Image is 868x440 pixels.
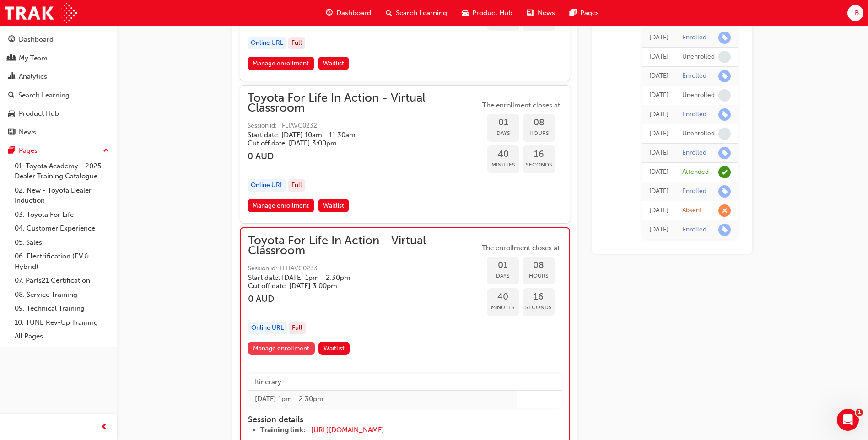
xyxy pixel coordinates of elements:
[649,167,669,177] div: Wed May 24 2023 22:00:00 GMT+0800 (Australian Western Standard Time)
[523,292,555,302] span: 16
[4,31,113,48] a: Dashboard
[487,160,519,170] span: Minutes
[248,342,315,355] a: Manage enrollment
[386,7,392,19] span: search-icon
[8,147,15,155] span: pages-icon
[248,282,465,290] h5: Cut off date: [DATE] 3:00pm
[4,87,113,104] a: Search Learning
[248,139,465,147] h5: Cut off date: [DATE] 3:00pm
[336,8,371,18] span: Dashboard
[580,8,599,18] span: Pages
[682,206,702,215] div: Absent
[682,187,706,196] div: Enrolled
[311,426,384,434] a: [URL][DOMAIN_NAME]
[19,145,38,156] div: Pages
[682,53,715,61] div: Unenrolled
[11,183,113,208] a: 02. New - Toyota Dealer Induction
[649,71,669,81] div: Wed Sep 17 2025 09:45:50 GMT+0800 (Australian Western Standard Time)
[718,224,731,236] span: learningRecordVerb_ENROLL-icon
[454,4,520,22] a: car-iconProduct Hub
[718,32,731,44] span: learningRecordVerb_ENROLL-icon
[4,50,113,67] a: My Team
[318,342,350,355] button: Waitlist
[11,159,113,183] a: 01. Toyota Academy - 2025 Dealer Training Catalogue
[19,127,36,138] div: News
[570,7,577,19] span: pages-icon
[4,124,113,141] a: News
[248,179,286,192] div: Online URL
[462,7,469,19] span: car-icon
[318,57,350,70] button: Waitlist
[649,205,669,216] div: Mon May 22 2023 22:00:00 GMT+0800 (Australian Western Standard Time)
[8,91,15,100] span: search-icon
[682,129,715,138] div: Unenrolled
[248,236,562,359] button: Toyota For Life In Action - Virtual ClassroomSession id: TFLIAVC0233Start date: [DATE] 1pm - 2:30...
[11,301,113,316] a: 09. Technical Training
[19,34,54,45] div: Dashboard
[523,160,555,170] span: Seconds
[487,118,519,128] span: 01
[4,142,113,159] button: Pages
[523,302,555,313] span: Seconds
[248,322,287,334] div: Online URL
[851,8,859,18] span: LB
[682,149,706,157] div: Enrolled
[5,3,77,23] img: Trak
[11,329,113,343] a: All Pages
[538,8,555,18] span: News
[11,316,113,330] a: 10. TUNE Rev-Up Training
[649,52,669,62] div: Wed Sep 17 2025 09:46:13 GMT+0800 (Australian Western Standard Time)
[289,322,306,334] div: Full
[487,128,519,139] span: Days
[323,59,344,67] span: Waitlist
[682,91,715,100] div: Unenrolled
[718,147,731,159] span: learningRecordVerb_ENROLL-icon
[101,422,108,433] span: prev-icon
[718,166,731,178] span: learningRecordVerb_ATTEND-icon
[487,260,519,271] span: 01
[682,225,706,234] div: Enrolled
[837,409,859,431] iframe: Intercom live chat
[288,179,305,192] div: Full
[527,7,534,19] span: news-icon
[718,108,731,121] span: learningRecordVerb_ENROLL-icon
[523,260,555,271] span: 08
[520,4,562,22] a: news-iconNews
[378,4,454,22] a: search-iconSearch Learning
[4,68,113,85] a: Analytics
[718,70,731,82] span: learningRecordVerb_ENROLL-icon
[649,32,669,43] div: Wed Sep 17 2025 09:47:26 GMT+0800 (Australian Western Standard Time)
[323,202,344,209] span: Waitlist
[11,249,113,274] a: 06. Electrification (EV & Hybrid)
[649,225,669,235] div: Mon Apr 03 2023 22:00:00 GMT+0800 (Australian Western Standard Time)
[682,168,709,177] div: Attended
[11,288,113,302] a: 08. Service Training
[248,121,480,131] span: Session id: TFLIAVC0232
[718,51,731,63] span: learningRecordVerb_NONE-icon
[487,302,519,313] span: Minutes
[248,415,545,425] h4: Session details
[260,426,306,434] span: Training link:
[248,236,480,256] span: Toyota For Life In Action - Virtual Classroom
[11,208,113,222] a: 03. Toyota For Life
[4,29,113,142] button: DashboardMy TeamAnalyticsSearch LearningProduct HubNews
[718,89,731,102] span: learningRecordVerb_NONE-icon
[649,90,669,101] div: Wed Aug 27 2025 13:38:22 GMT+0800 (Australian Western Standard Time)
[562,4,606,22] a: pages-iconPages
[248,93,480,113] span: Toyota For Life In Action - Virtual Classroom
[248,199,314,212] a: Manage enrollment
[103,145,109,157] span: up-icon
[248,151,480,161] h3: 0 AUD
[718,185,731,198] span: learningRecordVerb_ENROLL-icon
[326,7,333,19] span: guage-icon
[8,36,15,44] span: guage-icon
[248,93,562,216] button: Toyota For Life In Action - Virtual ClassroomSession id: TFLIAVC0232Start date: [DATE] 10am - 11:...
[248,391,517,408] td: [DATE] 1pm - 2:30pm
[487,292,519,302] span: 40
[248,131,465,139] h5: Start date: [DATE] 10am - 11:30am
[11,274,113,288] a: 07. Parts21 Certification
[480,100,562,111] span: The enrollment closes at
[18,90,70,101] div: Search Learning
[523,128,555,139] span: Hours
